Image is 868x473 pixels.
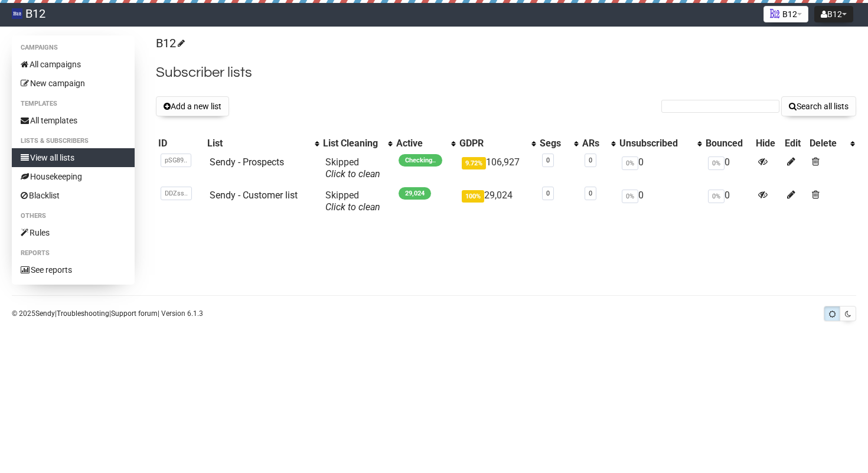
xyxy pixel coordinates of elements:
[782,135,807,152] th: Edit: No sort applied, sorting is disabled
[12,209,135,223] li: Others
[580,135,617,152] th: ARs: No sort applied, activate to apply an ascending sort
[706,138,751,149] div: Bounced
[158,138,202,149] div: ID
[325,168,380,180] a: Click to clean
[111,309,158,318] a: Support forum
[459,138,526,149] div: GDPR
[396,138,445,149] div: Active
[622,190,638,203] span: 0%
[708,190,725,203] span: 0%
[617,152,704,185] td: 0
[321,135,394,152] th: List Cleaning: No sort applied, activate to apply an ascending sort
[753,135,782,152] th: Hide: No sort applied, sorting is disabled
[708,156,725,170] span: 0%
[210,156,284,168] a: Sendy - Prospects
[589,190,592,197] a: 0
[785,138,805,149] div: Edit
[810,138,844,149] div: Delete
[617,185,704,218] td: 0
[161,187,192,200] span: DDZss..
[12,148,135,167] a: View all lists
[703,152,753,185] td: 0
[619,138,692,149] div: Unsubscribed
[12,97,135,111] li: Templates
[325,190,380,213] span: Skipped
[12,260,135,279] a: See reports
[756,138,780,149] div: Hide
[12,8,22,19] img: 83d8429b531d662e2d1277719739fdde
[57,309,109,318] a: Troubleshooting
[457,135,537,152] th: GDPR: No sort applied, activate to apply an ascending sort
[703,135,753,152] th: Bounced: No sort applied, sorting is disabled
[12,74,135,93] a: New campaign
[763,6,808,22] button: B12
[546,190,550,197] a: 0
[12,186,135,205] a: Blacklist
[462,157,486,169] span: 9.72%
[35,309,55,318] a: Sendy
[325,201,380,213] a: Click to clean
[457,185,537,218] td: 29,024
[12,134,135,148] li: Lists & subscribers
[156,96,229,116] button: Add a new list
[161,154,191,167] span: pSG89..
[399,154,442,167] span: Checking..
[325,156,380,180] span: Skipped
[12,55,135,74] a: All campaigns
[207,138,309,149] div: List
[462,190,484,203] span: 100%
[814,6,853,22] button: B12
[12,307,203,320] p: © 2025 | | | Version 6.1.3
[703,185,753,218] td: 0
[12,111,135,130] a: All templates
[323,138,382,149] div: List Cleaning
[622,156,638,170] span: 0%
[582,138,605,149] div: ARs
[399,187,431,200] span: 29,024
[156,135,204,152] th: ID: No sort applied, sorting is disabled
[770,9,779,18] img: 1.png
[156,36,183,50] a: B12
[457,152,537,185] td: 106,927
[546,156,550,164] a: 0
[589,156,592,164] a: 0
[540,138,567,149] div: Segs
[12,167,135,186] a: Housekeeping
[394,135,457,152] th: Active: No sort applied, activate to apply an ascending sort
[12,223,135,242] a: Rules
[205,135,321,152] th: List: No sort applied, activate to apply an ascending sort
[537,135,579,152] th: Segs: No sort applied, activate to apply an ascending sort
[210,190,298,201] a: Sendy - Customer list
[807,135,856,152] th: Delete: No sort applied, activate to apply an ascending sort
[617,135,704,152] th: Unsubscribed: No sort applied, activate to apply an ascending sort
[12,41,135,55] li: Campaigns
[156,62,856,83] h2: Subscriber lists
[781,96,856,116] button: Search all lists
[12,246,135,260] li: Reports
